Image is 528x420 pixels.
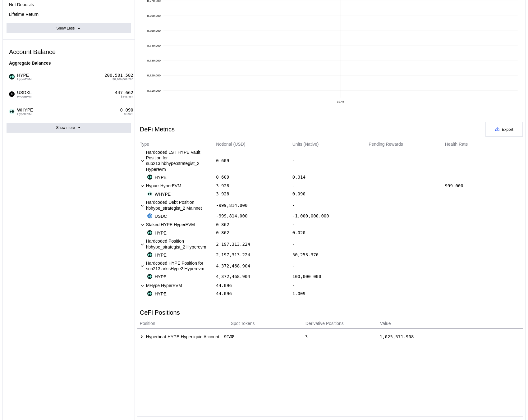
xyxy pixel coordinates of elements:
div: 0.862 [216,230,229,235]
div: Lifetime Return [9,11,39,17]
text: 8,730,000 [147,59,161,62]
img: hyperliquid.jpg [147,291,152,296]
span: Export [502,127,513,132]
div: Units (Native) [292,142,319,147]
button: Export [485,122,523,137]
div: Type [140,142,149,147]
div: 100,000.000 [292,274,321,279]
div: - [131,2,133,7]
div: Hyperbeat-HYPE-Hyperliquid Account ...9FA2 [146,334,234,340]
div: -999,814.000 [216,203,247,208]
img: hyperevm-CUbfO1az.svg [12,94,16,97]
div: - [292,238,368,249]
div: 447.662 [115,90,133,95]
div: Show more [56,126,75,130]
div: 44.096 [216,291,232,296]
div: - [292,149,368,172]
div: HYPE [147,274,167,280]
div: Hardcoded HYPE Position for sub213 arkisHype2 Hyperevm [140,260,215,272]
div: Staked HYPE HyperEVM [140,221,215,228]
div: 3 [305,334,380,339]
div: WHYPE [147,191,171,197]
img: hyperliquid.jpg [147,230,152,235]
div: - [131,11,133,17]
div: 4,372,468.904 [216,263,250,268]
img: hyperliquid.jpg [147,252,152,257]
text: 8,720,000 [147,74,161,77]
text: 8,740,000 [147,44,161,47]
span: USDXL [15,90,32,98]
span: $445.454 [121,95,133,98]
span: Position [140,320,155,327]
div: - [292,221,368,228]
div: Show Less [57,26,75,30]
span: Value [380,320,391,327]
div: 0.014 [292,175,305,180]
div: 0.609 [216,158,229,163]
div: 4,372,468.904 [216,274,250,279]
div: HYPE [147,252,167,258]
div: 44.096 [216,283,232,288]
div: 3.928 [216,191,229,196]
div: 0.609 [216,175,229,180]
button: Show more [7,123,131,133]
div: 1,025,571.908 [380,334,414,339]
img: usdc.png [147,213,152,218]
div: HYPE [147,291,167,297]
div: 3.928 [216,183,229,188]
text: 8,760,000 [147,14,161,17]
div: - [292,260,368,272]
div: 5 [231,334,305,339]
div: MHype HyperEVM [140,282,215,289]
div: Net Deposits [9,2,34,7]
div: Hypurr HyperEVM [140,183,215,189]
img: hyperevm-CUbfO1az.svg [12,76,16,80]
div: Pending Rewards [369,142,403,147]
div: 0.090 [120,107,133,113]
span: HyperEVM [17,95,32,98]
div: Account Balance [7,46,131,58]
div: - [292,282,368,289]
div: 50,253.376 [292,252,319,257]
span: HyperEVM [17,78,31,81]
div: Aggregate Balances [7,58,131,68]
div: HYPE [147,175,167,180]
span: Derivative Positions [305,320,344,327]
div: 0.090 [292,191,305,196]
img: hyperliquid.jpg [147,274,152,279]
div: - [292,199,368,211]
img: hyperliquid.jpg [9,74,15,80]
div: Hardcoded LST HYPE Vault Position for sub213:hbhype:strategist_2 Hyperevm [140,149,215,172]
div: 999.000 [445,183,463,188]
text: 8,710,000 [147,89,161,92]
div: DeFi Metrics [140,126,175,133]
div: -1,000,000.000 [292,213,329,218]
text: 8,750,000 [147,29,161,32]
text: 19:48 [337,100,344,103]
div: 0.862 [216,222,229,227]
div: -999,814.000 [216,213,247,218]
div: Hardcoded Position hbhype_strategist_2 Hyperevm [140,238,215,249]
button: Show Less [7,23,131,33]
div: 0.020 [292,230,305,235]
div: USDC [147,213,167,219]
span: HYPE [15,73,31,81]
img: hyperliquid.jpg [147,175,152,180]
div: Hardcoded Debt Position hbhype_strategist_2 Mainnet [140,199,215,211]
span: $3.928 [124,112,133,116]
div: Health Rate [445,142,468,147]
div: 2,197,313.224 [216,242,250,247]
div: - [292,183,368,189]
span: WHYPE [15,107,33,116]
div: 200,501.582 [104,73,133,78]
span: Spot Tokens [231,320,255,327]
span: $8,766,869.295 [112,78,133,81]
img: usdxl.jpg [9,91,15,97]
div: 1.009 [292,291,305,296]
img: _UP3jBsi_400x400.jpg [9,109,15,114]
div: HYPE [147,230,167,236]
div: Notional (USD) [216,142,245,147]
div: 2,197,313.224 [216,252,250,257]
img: hyperevm-CUbfO1az.svg [12,111,16,114]
span: HyperEVM [17,112,33,116]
